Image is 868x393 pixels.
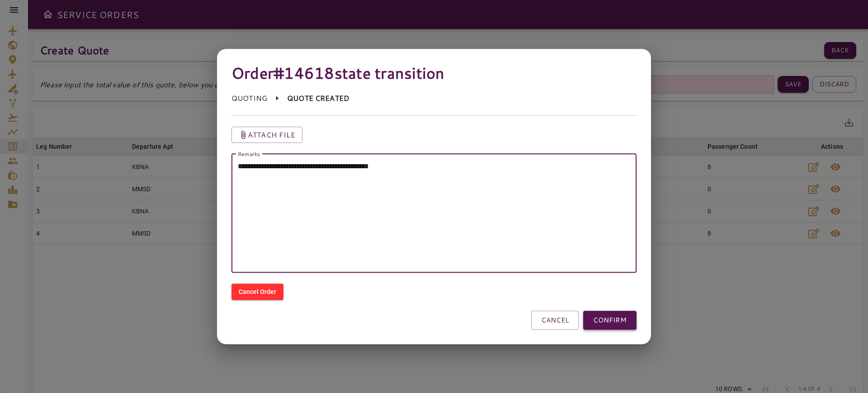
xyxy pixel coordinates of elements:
[583,311,637,330] button: CONFIRM
[531,311,579,330] button: CANCEL
[248,129,295,140] p: Attach file
[231,93,267,104] p: QUOTING
[231,284,283,300] button: Cancel Order
[231,63,637,82] h4: Order #14618 state transition
[231,127,302,143] button: Attach file
[238,150,260,157] label: Remarks
[287,93,349,104] p: QUOTE CREATED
